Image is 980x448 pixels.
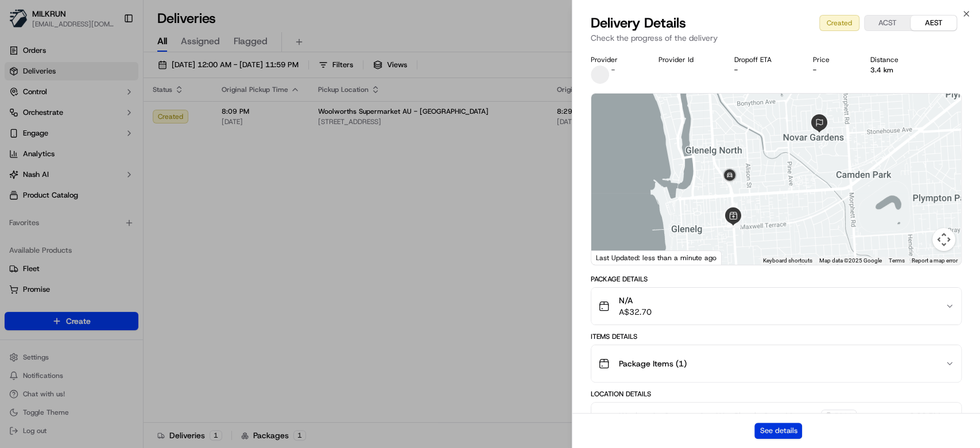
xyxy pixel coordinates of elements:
[889,257,905,264] a: Terms (opens in new tab)
[591,250,722,265] div: Last Updated: less than a minute ago
[870,65,921,75] div: 3.4 km
[812,55,851,64] div: Price
[754,423,802,439] button: See details
[619,295,652,306] span: N/A
[865,16,911,30] button: ACST
[591,345,961,382] button: Package Items (1)
[912,257,958,264] a: Report a map error
[619,358,687,369] span: Package Items ( 1 )
[763,257,812,265] button: Keyboard shortcuts
[870,55,921,64] div: Distance
[591,403,961,441] button: Woolworths Supermarket AU - Glenelg Store Manager53118:09 PM
[812,65,851,75] div: -
[591,288,961,325] button: N/AA$32.70
[932,228,955,251] button: Map camera controls
[591,332,962,341] div: Items Details
[619,306,652,318] span: A$32.70
[819,257,882,264] span: Map data ©2025 Google
[594,250,632,265] img: Google
[909,410,940,422] span: 8:09 PM
[611,65,615,75] span: -
[722,203,737,218] div: 3
[594,250,632,265] a: Open this area in Google Maps (opens a new window)
[591,275,962,284] div: Package Details
[591,32,962,44] p: Check the progress of the delivery
[659,55,716,64] div: Provider Id
[619,410,819,422] span: Woolworths Supermarket AU - Glenelg Store Manager
[834,411,853,420] span: 5311
[911,16,956,30] button: AEST
[591,55,640,64] div: Provider
[734,65,794,75] div: -
[734,55,794,64] div: Dropoff ETA
[591,389,962,399] div: Location Details
[591,14,686,32] span: Delivery Details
